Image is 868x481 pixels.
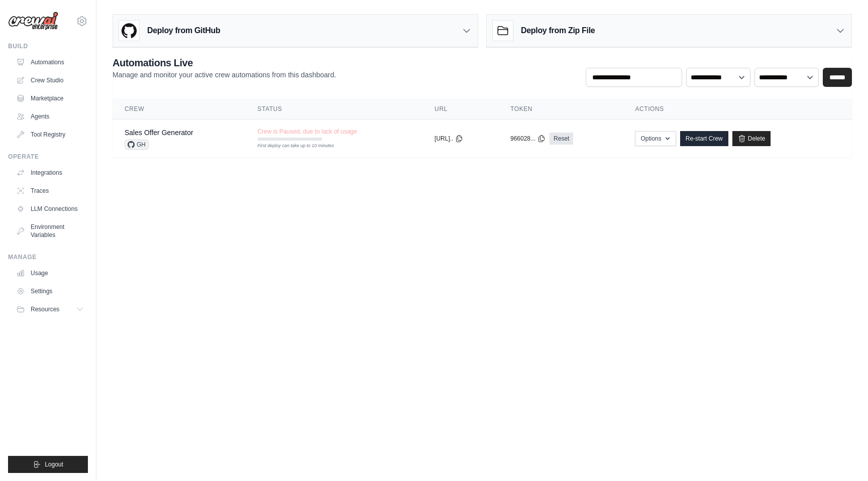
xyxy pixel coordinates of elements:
a: Agents [12,108,88,125]
th: Token [498,99,623,119]
a: Settings [12,283,88,299]
a: Sales Offer Generator [125,129,193,137]
button: Options [635,131,676,146]
th: Actions [623,99,852,119]
h3: Deploy from Zip File [521,25,595,37]
a: Usage [12,265,88,281]
h2: Automations Live [113,56,336,70]
img: GitHub Logo [119,21,139,41]
th: URL [422,99,498,119]
span: GH [125,140,149,150]
a: Traces [12,183,88,199]
a: Re-start Crew [680,131,728,146]
p: Manage and monitor your active crew automations from this dashboard. [113,70,336,80]
button: 966028... [510,135,546,143]
div: Operate [8,153,88,161]
div: Build [8,42,88,50]
a: Tool Registry [12,127,88,143]
a: Automations [12,54,88,70]
span: Logout [45,460,63,468]
th: Crew [113,99,246,119]
span: Resources [31,305,59,313]
button: Logout [8,456,88,473]
a: LLM Connections [12,201,88,217]
a: Delete [732,131,771,146]
button: Resources [12,301,88,317]
a: Reset [550,133,573,145]
img: Logo [8,12,58,31]
a: Crew Studio [12,72,88,88]
div: First deploy can take up to 10 minutes [258,143,322,150]
th: Status [246,99,423,119]
a: Environment Variables [12,219,88,243]
a: Integrations [12,165,88,181]
a: Marketplace [12,90,88,106]
h3: Deploy from GitHub [147,25,220,37]
div: Manage [8,253,88,261]
span: Crew is Paused, due to lack of usage [258,128,357,136]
